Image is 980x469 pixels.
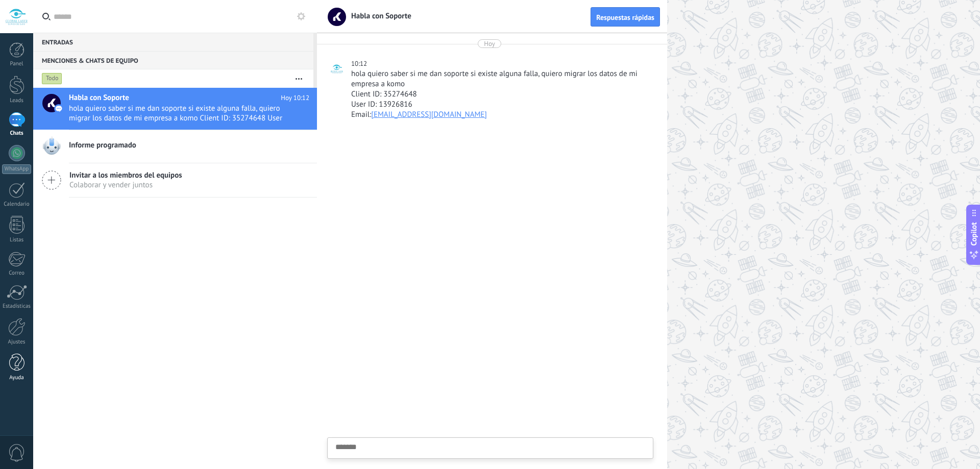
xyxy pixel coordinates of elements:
[596,14,654,21] span: Respuestas rápidas
[351,89,651,100] div: Client ID: 35274648
[2,164,31,174] div: WhatsApp
[288,69,310,88] button: Más
[2,61,32,67] div: Panel
[2,303,32,310] div: Estadísticas
[2,339,32,345] div: Ajustes
[69,93,129,103] span: Habla con Soporte
[484,39,495,48] div: Hoy
[33,88,317,130] a: Habla con Soporte Hoy 10:12 hola quiero saber si me dan soporte si existe alguna falla, quiero mi...
[2,97,32,104] div: Leads
[69,170,182,180] span: Invitar a los miembros del equipos
[281,93,309,103] span: Hoy 10:12
[33,51,313,69] div: Menciones & Chats de equipo
[69,140,136,151] span: Informe programado
[69,180,182,190] span: Colaborar y vender juntos
[328,60,346,78] span: Diseño2 Global Laser
[351,69,651,89] div: hola quiero saber si me dan soporte si existe alguna falla, quiero migrar los datos de mi empresa...
[351,59,369,69] div: 10:12
[371,110,487,119] a: [EMAIL_ADDRESS][DOMAIN_NAME]
[33,130,317,163] a: Informe programado
[345,11,411,21] span: Habla con Soporte
[351,110,651,120] div: Email:
[2,375,32,381] div: Ayuda
[969,222,979,245] span: Copilot
[2,201,32,208] div: Calendario
[69,104,290,123] span: hola quiero saber si me dan soporte si existe alguna falla, quiero migrar los datos de mi empresa...
[2,237,32,243] div: Listas
[591,7,660,27] button: Respuestas rápidas
[2,270,32,277] div: Correo
[2,130,32,137] div: Chats
[351,100,651,110] div: User ID: 13926816
[33,33,313,51] div: Entradas
[42,72,62,85] div: Todo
